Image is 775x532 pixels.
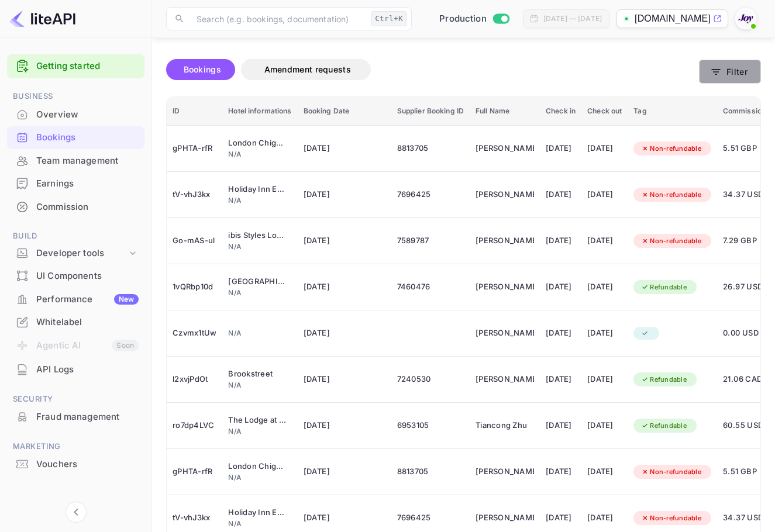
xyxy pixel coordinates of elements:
div: Ctrl+K [371,11,407,26]
img: With Joy [736,9,755,28]
a: Whitelabel [7,311,144,333]
div: 8813705 [397,139,464,158]
span: 34.37 USD [723,512,766,524]
div: 8813705 [397,462,464,481]
th: Supplier Booking ID [391,97,470,126]
div: account-settings tabs [166,59,699,80]
div: [DATE] [587,324,622,343]
div: Developer tools [7,243,144,264]
p: [DOMAIN_NAME] [635,12,711,26]
div: [DATE] [587,370,622,389]
div: [DATE] [587,462,622,481]
div: Michelle Zhu [476,185,534,204]
div: [DATE] [546,278,576,296]
div: Tiancong Zhu [476,416,534,435]
div: [DATE] [546,370,576,389]
div: tV-vhJ3kx [173,509,216,527]
div: Non-refundable [633,188,709,202]
th: Booking Date [298,97,391,126]
div: Team management [7,150,144,172]
div: N/A [228,472,291,483]
a: Fraud management [7,406,144,427]
div: tV-vhJ3kx [173,185,216,204]
span: 5.51 GBP [723,142,766,155]
th: Full Name [470,97,540,126]
span: [DATE] [304,327,385,340]
div: API Logs [36,363,139,376]
div: Non-refundable [633,234,709,248]
div: 7240530 [397,370,464,389]
div: [DATE] [546,139,576,158]
input: Search (e.g. bookings, documentation) [190,7,366,30]
div: Whitelabel [36,316,139,329]
div: Commission [36,201,139,214]
div: [DATE] [587,509,622,527]
span: [DATE] [304,512,385,524]
a: Earnings [7,172,144,194]
div: Earnings [36,177,139,191]
div: [DATE] [546,462,576,481]
div: N/A [228,149,291,160]
a: API Logs [7,358,144,380]
span: 21.06 CAD [723,373,766,386]
span: 26.97 USD [723,281,766,293]
span: Production [439,12,487,26]
div: 7696425 [397,185,464,204]
div: [DATE] [546,185,576,204]
div: Vouchers [36,458,139,471]
th: Hotel informations [222,97,297,126]
div: Non-refundable [633,465,709,479]
div: [DATE] [546,324,576,343]
div: [DATE] [587,278,622,296]
div: N/A [228,426,291,437]
span: Build [7,230,144,243]
div: 7460476 [397,278,464,296]
span: Marketing [7,440,144,453]
div: Isabel Zhu [476,278,534,296]
div: UI Components [36,270,139,283]
div: N/A [228,519,291,529]
div: 7589787 [397,232,464,250]
span: 5.51 GBP [723,465,766,478]
div: Getting started [7,54,144,78]
span: Bookings [184,64,221,74]
div: Developer tools [36,247,127,260]
img: LiteAPI logo [9,9,75,28]
div: London Chigwell Prince Regent Hotel, BW Signature Collection [228,461,287,472]
div: Xiaoming Zhu [476,462,534,481]
th: Commission [717,97,771,126]
div: Vouchers [7,453,144,476]
div: Holiday Inn Express & Suites Kingston-Ulster, an IHG Hotel [228,507,287,519]
div: London Chigwell Prince Regent Hotel, BW Signature Collection [228,137,287,149]
span: [DATE] [304,188,385,201]
div: Non-refundable [633,141,709,156]
a: UI Components [7,265,144,286]
span: [DATE] [304,281,385,293]
span: 0.00 USD [723,327,766,340]
div: l2xvjPdOt [173,370,216,389]
span: [DATE] [304,419,385,432]
div: Fraud management [7,406,144,429]
div: Czvmx1tUw [173,324,216,343]
div: N/A [228,380,291,391]
div: PerformanceNew [7,288,144,311]
div: Yanga Zhu [476,370,534,389]
div: Stanton Manor Hotel [228,276,287,288]
div: ibis Styles London Ealing [228,230,287,241]
div: Team management [36,154,139,168]
th: Check out [581,97,628,126]
div: Refundable [633,280,694,295]
div: Go-mAS-ul [173,232,216,250]
div: gPHTA-rfR [173,462,216,481]
div: Fraud management [36,410,139,424]
div: Jingyu Zhu [476,232,534,250]
div: Overview [7,103,144,126]
div: Whitelabel [7,311,144,334]
div: [DATE] [546,232,576,250]
a: Bookings [7,126,144,148]
div: API Logs [7,358,144,381]
div: 6953105 [397,416,464,435]
span: [DATE] [304,465,385,478]
div: Bookings [7,126,144,149]
div: Xiaoming Zhu [476,139,534,158]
